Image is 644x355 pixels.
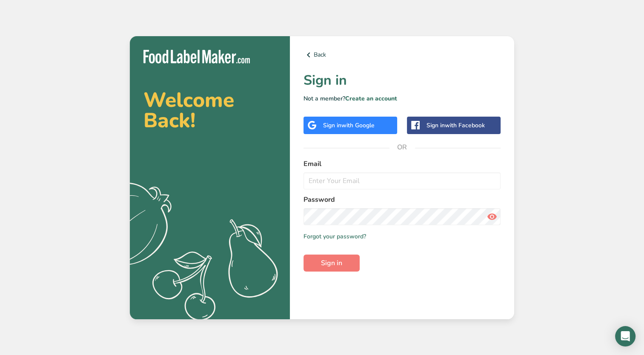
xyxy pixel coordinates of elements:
span: with Google [341,121,375,129]
span: OR [389,135,415,160]
span: with Facebook [445,121,485,129]
a: Back [303,50,501,60]
label: Password [303,195,501,205]
div: Sign in [323,121,375,130]
a: Forgot your password? [303,232,366,241]
a: Create an account [345,94,397,103]
h1: Sign in [303,70,501,91]
input: Enter Your Email [303,172,501,189]
div: Open Intercom Messenger [615,326,635,346]
div: Sign in [426,121,485,130]
p: Not a member? [303,94,501,103]
span: Sign in [321,258,342,268]
label: Email [303,159,501,169]
button: Sign in [303,255,360,272]
img: Food Label Maker [143,50,250,64]
h2: Welcome Back! [143,90,276,131]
